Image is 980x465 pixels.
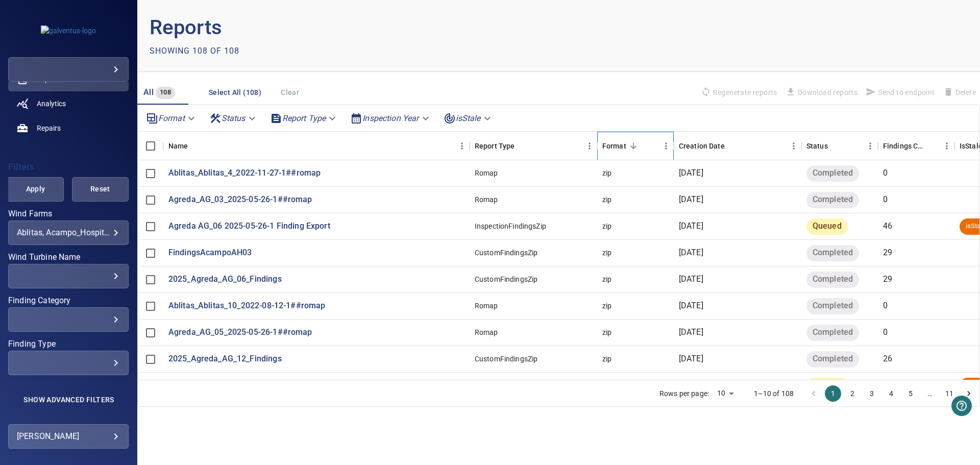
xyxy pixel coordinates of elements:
div: CustomFindingsZip [475,274,538,284]
p: 0 [883,167,888,179]
span: Apply [20,183,51,195]
div: Wind Farms [8,221,129,245]
div: galventus [8,57,129,82]
p: 29 [883,247,892,259]
span: Repairs [37,123,61,133]
p: 0 [883,327,888,338]
p: [DATE] [679,167,703,179]
button: Reset [72,177,129,202]
button: Go to page 2 [844,385,861,402]
p: [DATE] [679,247,703,259]
div: Inspection Year [346,109,435,127]
p: [DATE] [679,327,703,338]
a: FindingsAcampoAH03 [168,247,252,259]
div: Findings Count [878,132,954,160]
button: Go to page 4 [883,385,899,402]
label: Finding Type [8,340,129,348]
p: 0 [883,194,888,206]
button: page 1 [825,385,841,402]
button: Sort [188,139,202,153]
div: CustomFindingsZip [475,248,538,258]
button: Sort [925,139,939,153]
div: [PERSON_NAME] [17,428,120,445]
em: isStale [456,113,481,123]
p: Ablitas_Ablitas_10_2022-08-12-1##romap [168,300,326,312]
span: Completed [806,167,859,179]
p: 29 [883,274,892,285]
span: Reset [85,183,116,195]
h4: Filters [8,162,129,172]
span: 108 [156,87,175,99]
div: Status [801,132,878,160]
div: zip [602,301,611,311]
div: Creation Date [674,132,801,160]
div: Report Type [266,109,342,127]
a: 2025_Agreda_AG_06_Findings [168,274,282,285]
div: Status [806,132,828,160]
em: Inspection Year [362,113,419,123]
div: Report Type [470,132,597,160]
p: 0 [883,300,888,312]
span: Completed [806,353,859,365]
div: CustomFindingsZip [475,354,538,364]
div: Romap [475,327,498,337]
span: Queued [806,221,848,232]
button: Go to page 3 [864,385,880,402]
a: Agreda_AG_05_2025-05-26-1##romap [168,327,312,338]
div: Format [597,132,674,160]
div: … [922,388,938,399]
span: Completed [806,247,859,259]
div: Name [168,132,188,160]
div: Finding Category [8,307,129,332]
button: Select All (108) [205,83,265,102]
button: Menu [939,138,954,154]
span: Show Advanced Filters [23,396,114,404]
button: Sort [828,139,842,153]
div: Format [602,132,626,160]
p: 2025_Agreda_AG_12_Findings [168,353,282,365]
p: [DATE] [679,353,703,365]
div: InspectionFindingsZip [475,221,546,231]
p: [DATE] [679,221,703,232]
button: Menu [454,138,470,154]
span: Completed [806,274,859,285]
div: zip [602,221,611,231]
nav: pagination navigation [804,385,978,402]
span: Completed [806,327,859,338]
div: Format [142,109,201,127]
span: Analytics [37,99,66,109]
div: Report Type [475,132,515,160]
a: Agreda_AG_03_2025-05-26-1##romap [168,194,312,206]
img: galventus-logo [41,26,96,36]
p: 1–10 of 108 [754,388,794,399]
div: Romap [475,194,498,205]
div: Romap [475,168,498,178]
button: Sort [725,139,739,153]
div: isStale [439,109,497,127]
label: Finding Category [8,297,129,305]
p: Rows per page: [659,388,709,399]
p: [DATE] [679,194,703,206]
label: Wind Farms [8,210,129,218]
div: Wind Turbine Name [8,264,129,288]
a: analytics noActive [8,91,129,116]
div: zip [602,274,611,284]
a: Agreda AG_01 2025-05-26-1 Finding Export [168,380,330,391]
p: Reports [150,12,559,43]
span: Completed [806,194,859,206]
button: Go to page 5 [902,385,919,402]
div: zip [602,327,611,337]
p: [DATE] [679,274,703,285]
a: Agreda AG_06 2025-05-26-1 Finding Export [168,221,330,232]
div: zip [602,248,611,258]
em: Report Type [282,113,326,123]
p: [DATE] [679,300,703,312]
p: Showing 108 of 108 [150,45,239,57]
div: 10 [713,386,738,401]
a: Ablitas_Ablitas_4_2022-11-27-1##romap [168,167,321,179]
div: zip [602,168,611,178]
